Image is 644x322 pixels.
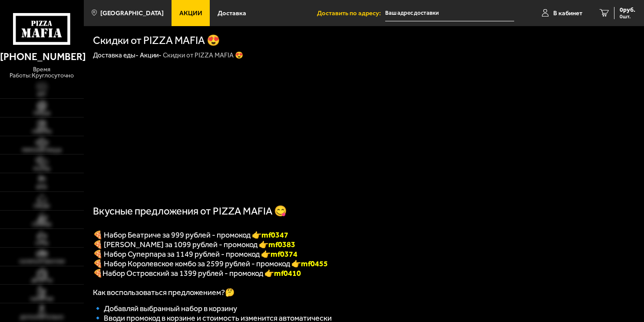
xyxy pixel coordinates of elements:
[274,268,301,278] b: mf0410
[93,304,237,313] span: 🔹 Добавляй выбранный набор в корзину
[140,51,162,59] a: Акции-
[93,230,288,240] span: 🍕 Набор Беатриче за 999 рублей - промокод 👉
[93,288,234,297] span: Как воспользоваться предложением?🤔
[620,14,635,19] span: 0 шт.
[93,249,297,259] span: 🍕 Набор Суперпара за 1149 рублей - промокод 👉
[317,10,385,17] span: Доставить по адресу:
[100,10,164,17] span: [GEOGRAPHIC_DATA]
[385,5,514,21] input: Ваш адрес доставки
[620,7,635,13] span: 0 руб.
[93,51,139,59] a: Доставка еды-
[93,268,102,278] font: 🍕
[102,268,301,278] span: Набор Островский за 1399 рублей - промокод 👉
[268,240,295,249] b: mf0383
[179,10,202,17] span: Акции
[163,51,243,60] div: Скидки от PIZZA MAFIA 😍
[271,249,297,259] font: mf0374
[301,259,328,268] span: mf0455
[93,240,295,249] span: 🍕 [PERSON_NAME] за 1099 рублей - промокод 👉
[218,10,246,17] span: Доставка
[93,259,301,268] span: 🍕 Набор Королевское комбо за 2599 рублей - промокод 👉
[261,230,288,240] b: mf0347
[93,35,220,46] h1: Скидки от PIZZA MAFIA 😍
[553,10,582,17] span: В кабинет
[93,205,287,217] span: Вкусные предложения от PIZZA MAFIA 😋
